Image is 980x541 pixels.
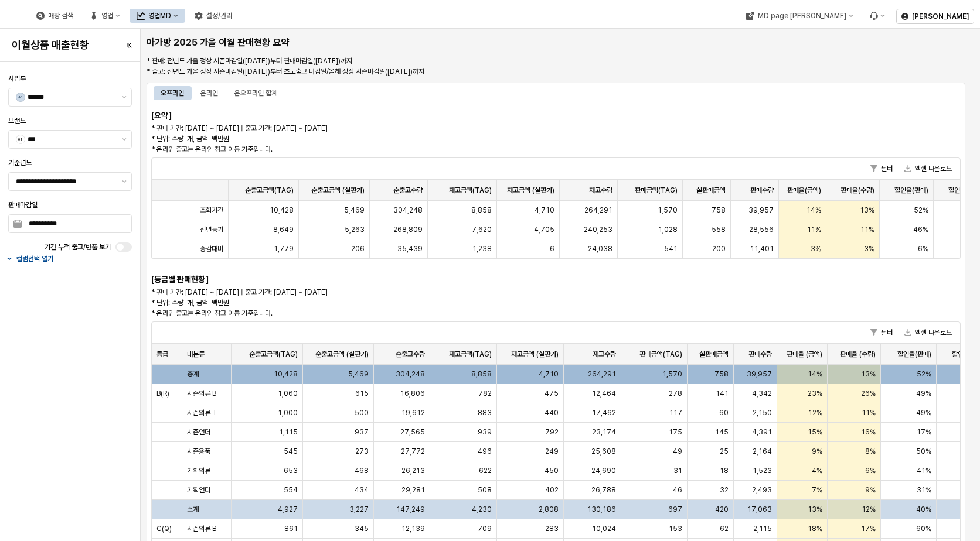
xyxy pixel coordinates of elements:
span: 49% [916,408,931,417]
span: 23,174 [592,427,616,437]
span: 4,710 [539,369,559,379]
p: 컬럼선택 열기 [16,254,53,263]
span: 19,612 [401,408,425,417]
span: 175 [669,427,682,437]
span: 25 [720,447,729,456]
button: 제안 사항 표시 [117,131,131,148]
span: 시즌의류 T [187,408,217,417]
span: 11% [862,408,876,417]
span: 345 [355,524,369,533]
span: 653 [284,466,298,475]
span: 28,556 [749,225,774,234]
span: 판매금액(TAG) [635,186,678,195]
span: 실판매금액 [696,186,726,195]
span: 4,230 [472,505,492,514]
span: 26,788 [591,485,616,495]
h4: 이월상품 매출현황 [12,39,107,51]
span: 709 [478,524,492,533]
span: 18 [720,466,729,475]
span: 재고수량 [593,350,616,359]
span: 29,281 [401,485,425,495]
span: 등급 [156,350,168,359]
span: 147,249 [396,505,425,514]
span: 시즌언더 [187,427,210,437]
span: 554 [284,485,298,495]
span: 실판매금액 [699,350,729,359]
span: 39,957 [747,369,772,379]
span: 558 [712,225,726,234]
span: 758 [712,206,726,215]
span: 4,391 [752,427,772,437]
span: 440 [545,408,559,417]
div: 오프라인 [161,86,184,100]
span: 소계 [187,505,199,514]
span: 17,063 [747,505,772,514]
span: 615 [355,389,369,398]
span: 861 [284,524,298,533]
span: 62 [720,524,729,533]
span: 17% [917,427,931,437]
span: 2,808 [539,505,559,514]
span: 1,115 [279,427,298,437]
span: 5,469 [348,369,369,379]
div: 영업MD [148,12,171,20]
span: 304,248 [396,369,425,379]
span: B(R) [156,389,169,398]
span: 4,342 [752,389,772,398]
span: 시즌의류 B [187,389,216,398]
span: 4% [812,466,822,475]
span: 15% [808,427,822,437]
button: [PERSON_NAME] [896,9,974,24]
span: 순출고금액 (실판가) [315,350,369,359]
span: 46% [913,225,928,234]
div: MD page 이동 [739,9,860,23]
span: 8,858 [471,206,492,215]
span: 883 [478,408,492,417]
span: 206 [351,244,365,254]
span: 12% [862,505,876,514]
span: 01 [16,135,25,143]
button: 필터 [866,326,897,340]
span: 26,213 [401,466,425,475]
span: 283 [545,524,559,533]
span: 재고수량 [589,186,612,195]
span: 2,164 [753,447,772,456]
span: 시즌의류 B [187,524,216,533]
span: 35,439 [397,244,423,254]
span: 기획언더 [187,485,210,495]
h6: [요약] [151,110,210,121]
span: 141 [716,389,729,398]
span: 판매수량 [748,350,772,359]
span: 41% [917,466,931,475]
div: 설정/관리 [188,9,239,23]
span: 9% [865,485,876,495]
span: 16,806 [400,389,425,398]
span: 40% [916,505,931,514]
span: 10,024 [592,524,616,533]
span: 1,779 [274,244,294,254]
div: 온오프라인 합계 [227,86,284,100]
div: 온오프라인 합계 [234,86,277,100]
span: 697 [668,505,682,514]
span: 순출고금액 (실판가) [311,186,365,195]
p: [PERSON_NAME] [912,12,969,21]
span: 기간 누적 출고/반품 보기 [45,243,111,251]
span: 50% [916,447,931,456]
span: A1 [16,93,25,101]
button: 엑셀 다운로드 [900,326,957,340]
span: 23% [808,389,822,398]
span: 브랜드 [8,117,26,125]
span: 13% [808,505,822,514]
span: 1,570 [658,206,678,215]
span: 판매율 (금액) [787,350,822,359]
span: 18% [808,524,822,533]
span: 508 [478,485,492,495]
span: 2,150 [753,408,772,417]
span: 5,469 [344,206,365,215]
span: 4,705 [534,225,554,234]
span: 8,649 [273,225,294,234]
div: Menu item 6 [862,9,891,23]
span: 할인율(판매) [894,186,928,195]
span: 1,028 [658,225,678,234]
span: 12,464 [592,389,616,398]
